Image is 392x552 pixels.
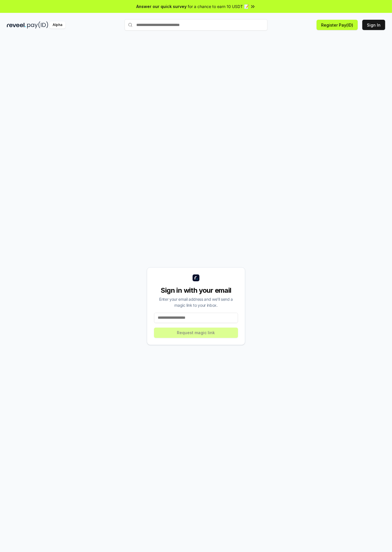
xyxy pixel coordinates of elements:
img: pay_id [27,21,48,29]
button: Sign In [362,20,385,30]
div: Enter your email address and we’ll send a magic link to your inbox. [154,296,238,308]
img: reveel_dark [7,21,26,29]
img: logo_small [193,274,199,281]
button: Register Pay(ID) [317,20,358,30]
span: Answer our quick survey [136,3,187,9]
span: for a chance to earn 10 USDT 📝 [188,3,249,9]
div: Alpha [49,21,65,29]
div: Sign in with your email [154,286,238,295]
